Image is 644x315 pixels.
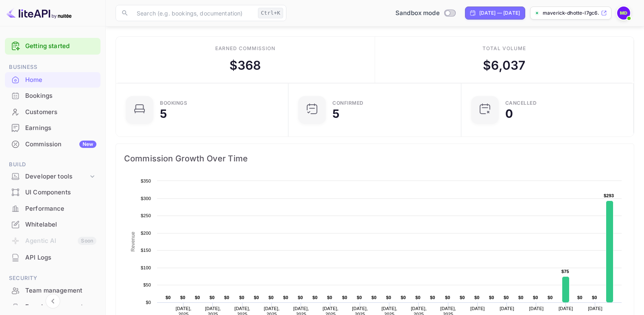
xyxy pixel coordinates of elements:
[604,193,614,198] text: $293
[559,306,573,311] text: [DATE]
[195,295,200,300] text: $0
[5,283,100,299] div: Team management
[588,306,603,311] text: [DATE]
[415,295,421,300] text: $0
[25,123,96,133] div: Earnings
[529,306,544,311] text: [DATE]
[146,300,151,305] text: $0
[561,269,569,274] text: $75
[386,295,391,300] text: $0
[5,201,100,217] div: Performance
[470,306,485,311] text: [DATE]
[5,120,100,136] div: Earnings
[489,295,494,300] text: $0
[283,295,288,300] text: $0
[533,295,538,300] text: $0
[332,108,339,119] div: 5
[401,295,406,300] text: $0
[460,295,465,300] text: $0
[5,160,100,169] span: Build
[210,295,215,300] text: $0
[327,295,332,300] text: $0
[332,101,364,106] div: Confirmed
[5,170,100,184] div: Developer tools
[5,250,100,265] a: API Logs
[132,5,255,21] input: Search (e.g. bookings, documentation)
[5,185,100,200] div: UI Components
[445,295,450,300] text: $0
[5,201,100,216] a: Performance
[505,108,513,119] div: 0
[371,295,377,300] text: $0
[25,204,96,214] div: Performance
[25,140,96,149] div: Commission
[357,295,362,300] text: $0
[25,172,88,181] div: Developer tools
[160,108,167,119] div: 5
[518,295,524,300] text: $0
[7,7,72,20] img: LiteAPI logo
[5,88,100,103] a: Bookings
[5,38,100,55] div: Getting started
[46,294,60,308] button: Collapse navigation
[25,253,96,262] div: API Logs
[342,295,347,300] text: $0
[141,178,151,183] text: $350
[25,188,96,197] div: UI Components
[500,306,514,311] text: [DATE]
[229,56,261,75] div: $ 368
[25,108,96,117] div: Customers
[312,295,318,300] text: $0
[79,141,96,148] div: New
[5,63,100,72] span: Business
[130,231,136,251] text: Revenue
[5,274,100,283] span: Security
[617,7,630,20] img: Maverick Dhotte
[25,42,96,51] a: Getting started
[5,120,100,135] a: Earnings
[141,213,151,218] text: $250
[483,56,525,75] div: $ 6,037
[25,91,96,101] div: Bookings
[141,196,151,201] text: $300
[124,152,626,165] span: Commission Growth Over Time
[5,185,100,200] a: UI Components
[392,9,458,18] div: Switch to Production mode
[143,282,151,287] text: $50
[5,88,100,104] div: Bookings
[141,231,151,236] text: $200
[5,137,100,152] div: CommissionNew
[5,217,100,233] div: Whitelabel
[430,295,435,300] text: $0
[180,295,186,300] text: $0
[141,265,151,270] text: $100
[5,250,100,266] div: API Logs
[474,295,480,300] text: $0
[25,286,96,295] div: Team management
[479,9,520,17] div: [DATE] — [DATE]
[25,75,96,85] div: Home
[298,295,303,300] text: $0
[5,217,100,232] a: Whitelabel
[215,45,275,52] div: Earned commission
[166,295,171,300] text: $0
[577,295,583,300] text: $0
[254,295,259,300] text: $0
[5,72,100,88] div: Home
[258,8,283,18] div: Ctrl+K
[395,9,440,18] span: Sandbox mode
[5,299,100,314] a: Fraud management
[543,9,599,17] p: maverick-dhotte-l7gc6....
[5,283,100,298] a: Team management
[482,45,526,52] div: Total volume
[5,104,100,119] a: Customers
[505,101,537,106] div: CANCELLED
[160,101,187,106] div: Bookings
[5,104,100,120] div: Customers
[239,295,245,300] text: $0
[504,295,509,300] text: $0
[5,72,100,87] a: Home
[141,248,151,253] text: $150
[548,295,553,300] text: $0
[592,295,597,300] text: $0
